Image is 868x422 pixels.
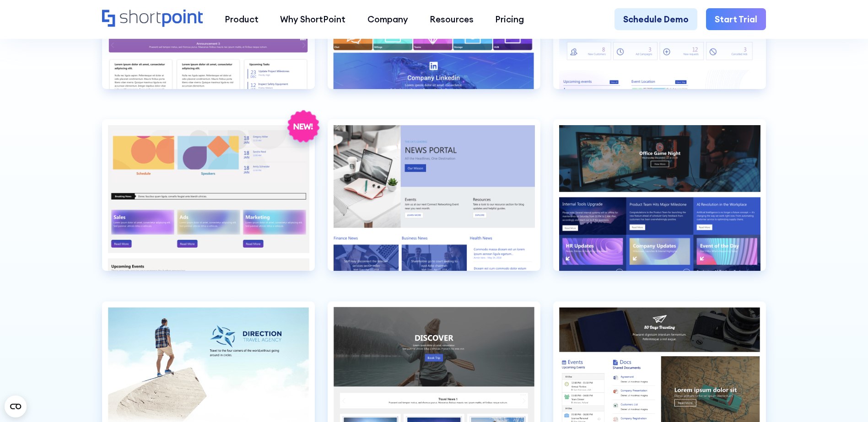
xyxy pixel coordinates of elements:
[703,316,868,422] iframe: Chat Widget
[225,13,259,26] div: Product
[419,8,484,30] a: Resources
[495,13,524,26] div: Pricing
[270,8,356,30] a: Why ShortPoint
[485,8,535,30] a: Pricing
[280,13,345,26] div: Why ShortPoint
[102,119,315,288] a: Marketing 2
[5,396,27,417] button: Open CMP widget
[356,8,419,30] a: Company
[706,8,766,30] a: Start Trial
[328,119,540,288] a: News Portal 1
[430,13,474,26] div: Resources
[214,8,269,30] a: Product
[102,10,203,28] a: Home
[553,119,766,288] a: News Portal 2
[615,8,697,30] a: Schedule Demo
[367,13,408,26] div: Company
